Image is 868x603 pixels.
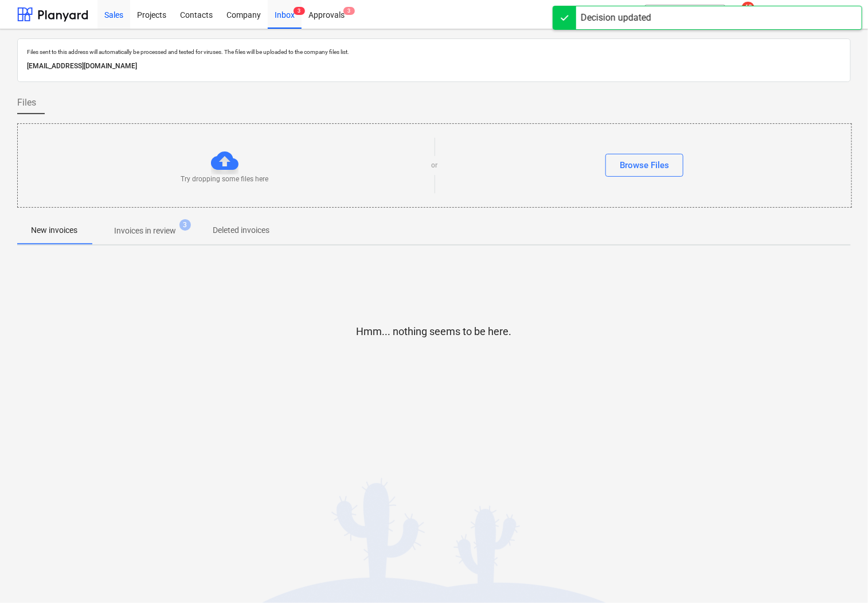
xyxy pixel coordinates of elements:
[17,96,36,110] span: Files
[181,174,268,184] p: Try dropping some files here
[357,325,512,339] p: Hmm... nothing seems to be here.
[343,7,355,15] span: 3
[811,548,868,603] iframe: Chat Widget
[581,11,651,25] div: Decision updated
[31,224,77,236] p: New invoices
[620,158,669,173] div: Browse Files
[179,219,191,231] span: 3
[27,48,841,56] p: Files sent to this address will automatically be processed and tested for viruses. The files will...
[17,123,852,208] div: Try dropping some files hereorBrowse Files
[114,225,176,237] p: Invoices in review
[605,154,683,177] button: Browse Files
[27,60,841,72] p: [EMAIL_ADDRESS][DOMAIN_NAME]
[213,224,269,236] p: Deleted invoices
[432,161,438,170] p: or
[294,7,305,15] span: 3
